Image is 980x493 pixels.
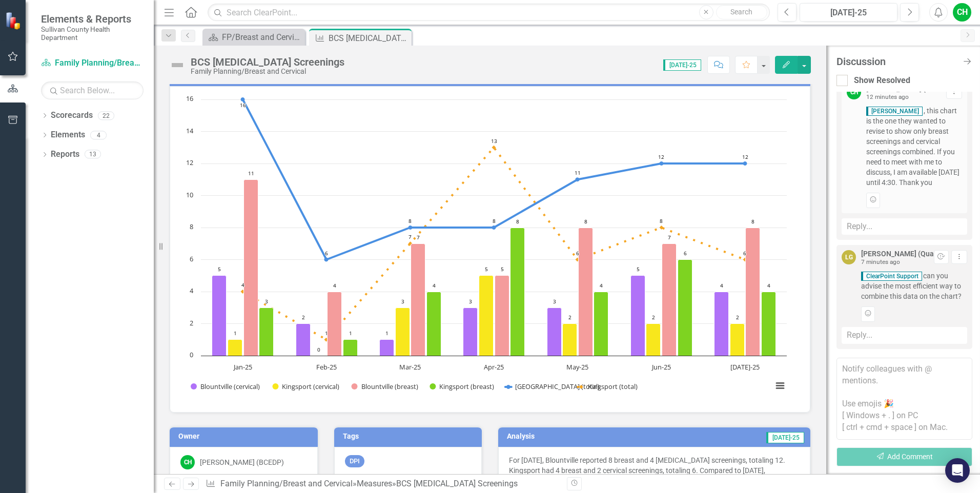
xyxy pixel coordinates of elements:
[180,94,800,402] div: Chart. Highcharts interactive chart.
[720,282,723,289] text: 4
[631,276,645,356] path: Jun-25, 5. Blountville (cervical).
[767,282,770,289] text: 4
[553,298,556,305] text: 3
[240,101,246,109] text: 16
[399,362,421,372] text: Mar-25
[576,178,580,182] path: May-25, 11. Blountville (total).
[668,234,671,241] text: 7
[191,68,344,75] div: Family Planning/Breast and Cervical
[98,111,114,120] div: 22
[259,228,776,356] g: Kingsport (breast), series 4 of 6. Bar series with 7 bars.
[272,382,340,391] button: Show Kingsport (cervical)
[241,97,245,101] path: Jan-25, 16. Blountville (total).
[180,455,195,469] div: CH
[646,324,661,356] path: Jun-25, 2. Kingsport (cervical).
[325,250,328,257] text: 6
[716,5,767,19] button: Search
[329,32,409,45] div: BCS [MEDICAL_DATA] Screenings
[430,382,494,391] button: Show Kingsport (breast)
[743,161,747,166] path: Jul-25, 12. Blountville (total).
[836,447,972,466] button: Add Comment
[491,137,497,145] text: 13
[684,250,687,257] text: 6
[842,327,967,344] div: Reply...
[324,258,329,262] path: Feb-25, 6. Blountville (total).
[357,479,392,488] a: Measures
[41,13,144,25] span: Elements & Reports
[563,324,577,356] path: May-25, 2. Kingsport (cervical).
[401,298,404,305] text: 3
[411,244,425,356] path: Mar-25, 7. Blountville (breast).
[186,94,193,103] text: 16
[866,107,923,116] span: [PERSON_NAME]
[575,169,581,176] text: 11
[208,4,770,22] input: Search ClearPoint...
[409,242,413,246] path: Mar-25, 7. Kingsport (total).
[663,59,701,71] span: [DATE]-25
[516,218,519,225] text: 8
[212,276,227,356] path: Jan-25, 5. Blountville (cervical).
[191,382,261,391] button: Show Blountville (cervical)
[190,254,193,263] text: 6
[566,362,588,372] text: May-25
[511,228,525,356] path: Apr-25, 8. Kingsport (breast).
[190,222,193,231] text: 8
[85,150,101,159] div: 13
[396,479,518,488] div: BCS [MEDICAL_DATA] Screenings
[296,324,311,356] path: Feb-25, 2. Blountville (cervical).
[218,265,221,273] text: 5
[762,292,776,356] path: Jul-25, 4. Kingsport (breast).
[678,260,692,356] path: Jun-25, 6. Kingsport (breast).
[861,258,900,265] small: 7 minutes ago
[41,25,144,42] small: Sullivan County Health Department
[41,81,144,99] input: Search Below...
[228,276,745,356] g: Kingsport (cervical), series 2 of 6. Bar series with 7 bars.
[836,56,957,67] div: Discussion
[866,93,909,100] small: 12 minutes ago
[190,286,194,295] text: 4
[568,314,571,321] text: 2
[743,258,747,262] path: Jul-25, 6. Kingsport (total).
[324,338,329,342] path: Feb-25, 1. Kingsport (total).
[316,362,337,372] text: Feb-25
[417,234,420,241] text: 7
[746,228,760,356] path: Jul-25, 8. Blountville (breast).
[773,379,787,393] button: View chart menu, Chart
[594,292,608,356] path: May-25, 4. Kingsport (breast).
[328,292,342,356] path: Feb-25, 4. Blountville (breast).
[51,129,85,141] a: Elements
[302,314,305,321] text: 2
[953,3,971,22] button: CH
[751,218,754,225] text: 8
[212,276,729,356] g: Blountville (cervical), series 1 of 6. Bar series with 7 bars.
[730,8,752,16] span: Search
[730,324,745,356] path: Jul-25, 2. Kingsport (cervical).
[186,158,193,167] text: 12
[547,308,562,356] path: May-25, 3. Blountville (cervical).
[317,346,320,353] text: 0
[409,225,413,230] path: Mar-25, 8. Blountville (total).
[259,308,274,356] path: Jan-25, 3. Kingsport (breast).
[576,250,579,257] text: 6
[505,382,567,391] button: Show Blountville (total)
[90,131,107,139] div: 4
[241,290,245,294] path: Jan-25, 4. Kingsport (total).
[660,225,664,230] path: Jun-25, 8. Kingsport (total).
[205,31,302,44] a: FP/Breast and Cervical Welcome Page
[584,218,587,225] text: 8
[842,218,967,235] div: Reply...
[349,330,352,337] text: 1
[507,433,631,440] h3: Analysis
[469,298,472,305] text: 3
[866,106,962,188] span: , this chart is the one they wanted to revise to show only breast screenings and cervical screeni...
[343,433,477,440] h3: Tags
[51,110,93,121] a: Scorecards
[190,350,193,359] text: 0
[409,217,412,224] text: 8
[325,330,328,337] text: 1
[186,126,194,135] text: 14
[41,57,144,69] a: Family Planning/Breast and Cervical
[343,340,358,356] path: Feb-25, 1. Kingsport (breast).
[742,153,748,160] text: 12
[396,308,410,356] path: Mar-25, 3. Kingsport (cervical).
